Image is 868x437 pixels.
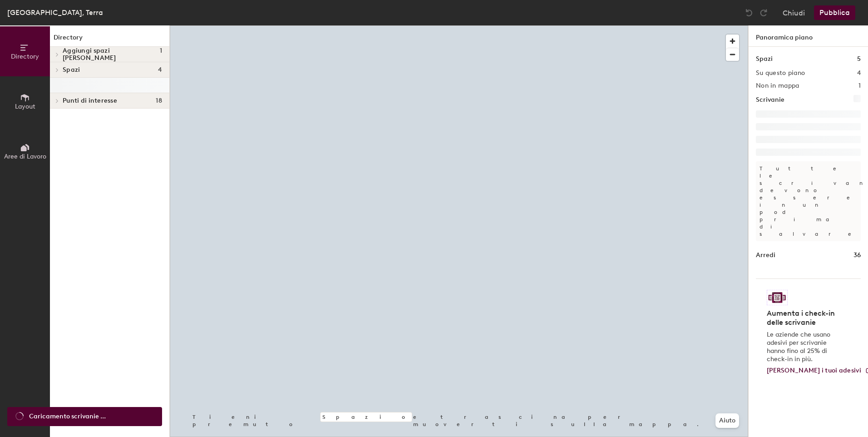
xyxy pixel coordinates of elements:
[756,95,784,105] h1: Scrivanie
[783,5,805,20] button: Chiudi
[50,33,169,47] h1: Directory
[853,250,861,260] h1: 36
[767,290,788,305] img: Logo adesivo
[767,331,844,363] p: Le aziende che usano adesivi per scrivanie hanno fino al 25% di check-in in più.
[767,309,844,327] h4: Aumenta i check-in delle scrivanie
[857,54,861,64] h1: 5
[715,413,739,428] button: Aiuto
[4,153,46,160] span: Aree di Lavoro
[63,66,80,74] span: Spazi
[63,97,117,104] span: Punti di interesse
[756,82,799,89] h2: Non in mappa
[29,412,106,422] span: Caricamento scrivanie ...
[15,103,35,110] span: Layout
[756,70,805,77] h2: Su questo piano
[767,367,861,374] span: [PERSON_NAME] i tuoi adesivi
[745,8,754,17] img: Undo
[756,250,775,260] h1: Arredi
[158,66,162,74] span: 4
[11,53,39,60] span: Directory
[857,70,861,77] h2: 4
[63,47,160,62] span: Aggiungi spazi [PERSON_NAME]
[858,82,861,89] h2: 1
[759,8,768,17] img: Redo
[814,5,855,20] button: Pubblica
[756,54,773,64] h1: Spazi
[749,25,868,47] h1: Panoramica piano
[160,47,162,62] span: 1
[156,97,162,104] span: 18
[7,7,103,18] div: [GEOGRAPHIC_DATA], Terra
[756,161,861,241] p: Tutte le scrivanie devono essere in un pod prima di salvare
